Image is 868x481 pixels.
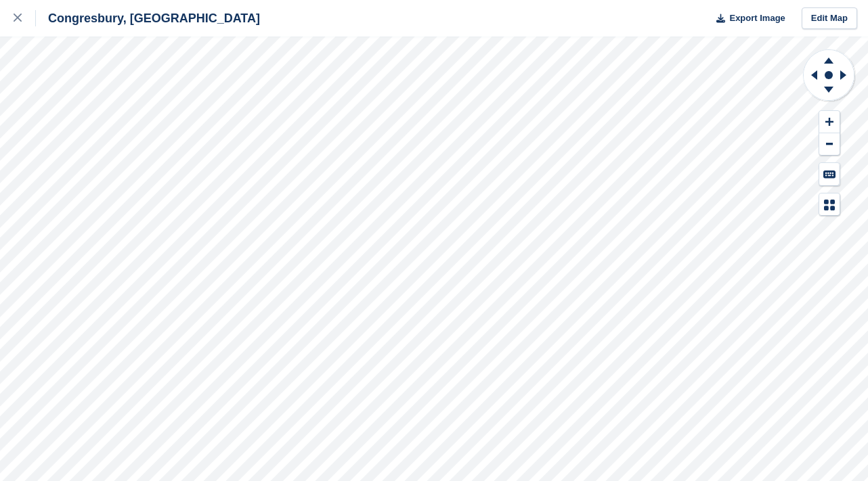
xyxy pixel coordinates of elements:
span: Export Image [729,12,785,25]
button: Map Legend [819,193,840,216]
button: Keyboard Shortcuts [819,163,840,185]
button: Zoom In [819,111,840,133]
div: Congresbury, [GEOGRAPHIC_DATA] [36,10,260,26]
button: Zoom Out [819,133,840,156]
button: Export Image [708,7,785,30]
a: Edit Map [802,7,857,30]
